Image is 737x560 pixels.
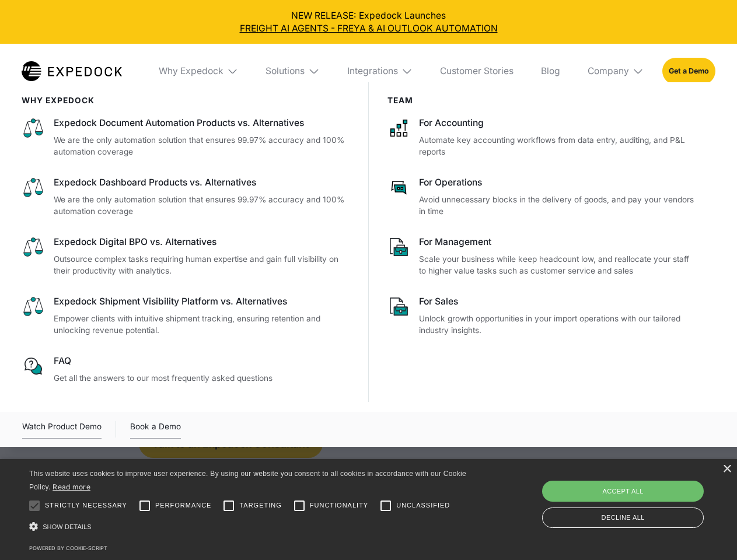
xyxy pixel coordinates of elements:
a: open lightbox [22,420,102,439]
span: Unclassified [396,501,450,510]
span: Functionality [310,501,368,510]
iframe: Chat Widget [543,434,737,560]
a: FREIGHT AI AGENTS - FREYA & AI OUTLOOK AUTOMATION [9,22,728,35]
p: Automate key accounting workflows from data entry, auditing, and P&L reports [419,134,697,158]
a: Expedock Digital BPO vs. AlternativesOutsource complex tasks requiring human expertise and gain f... [22,236,350,277]
a: Read more [53,482,90,491]
div: Why Expedock [149,44,247,99]
div: Company [578,44,653,99]
a: Expedock Document Automation Products vs. AlternativesWe are the only automation solution that en... [22,117,350,158]
div: Expedock Digital BPO vs. Alternatives [54,236,350,249]
span: Performance [155,501,212,510]
div: Watch Product Demo [22,420,102,439]
div: Expedock Document Automation Products vs. Alternatives [54,117,350,129]
div: NEW RELEASE: Expedock Launches [9,9,728,35]
div: For Operations [419,176,697,189]
div: Company [588,65,629,77]
span: Targeting [239,501,281,510]
div: Expedock Dashboard Products vs. Alternatives [54,176,350,189]
span: Show details [43,523,92,530]
a: Blog [532,44,569,99]
a: For AccountingAutomate key accounting workflows from data entry, auditing, and P&L reports [387,117,697,158]
p: Empower clients with intuitive shipment tracking, ensuring retention and unlocking revenue potent... [54,313,350,337]
a: For SalesUnlock growth opportunities in your import operations with our tailored industry insights. [387,295,697,337]
div: For Accounting [419,117,697,129]
div: Solutions [257,44,329,99]
a: Powered by cookie-script [29,545,107,551]
a: For OperationsAvoid unnecessary blocks in the delivery of goods, and pay your vendors in time [387,176,697,218]
a: Customer Stories [431,44,522,99]
a: For ManagementScale your business while keep headcount low, and reallocate your staff to higher v... [387,236,697,277]
p: We are the only automation solution that ensures 99.97% accuracy and 100% automation coverage [54,194,350,218]
p: Get all the answers to our most frequently asked questions [54,372,350,384]
p: Avoid unnecessary blocks in the delivery of goods, and pay your vendors in time [419,194,697,218]
div: Why Expedock [159,65,223,77]
span: Strictly necessary [45,501,127,510]
a: Expedock Dashboard Products vs. AlternativesWe are the only automation solution that ensures 99.9... [22,176,350,218]
p: Unlock growth opportunities in your import operations with our tailored industry insights. [419,313,697,337]
p: We are the only automation solution that ensures 99.97% accuracy and 100% automation coverage [54,134,350,158]
a: FAQGet all the answers to our most frequently asked questions [22,355,350,384]
div: Team [387,96,697,105]
div: FAQ [54,355,350,367]
div: For Sales [419,295,697,308]
div: Expedock Shipment Visibility Platform vs. Alternatives [54,295,350,308]
div: WHy Expedock [22,96,350,105]
a: Book a Demo [130,420,181,439]
p: Outsource complex tasks requiring human expertise and gain full visibility on their productivity ... [54,253,350,277]
div: Integrations [338,44,422,99]
span: This website uses cookies to improve user experience. By using our website you consent to all coo... [29,470,466,491]
div: Integrations [347,65,398,77]
div: Show details [29,519,470,535]
a: Expedock Shipment Visibility Platform vs. AlternativesEmpower clients with intuitive shipment tra... [22,295,350,337]
a: Get a Demo [662,58,715,84]
p: Scale your business while keep headcount low, and reallocate your staff to higher value tasks suc... [419,253,697,277]
div: For Management [419,236,697,249]
div: Solutions [266,65,305,77]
